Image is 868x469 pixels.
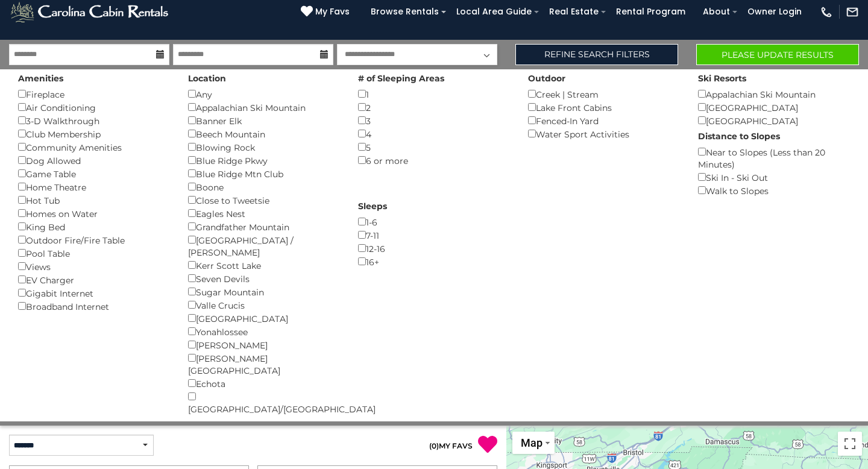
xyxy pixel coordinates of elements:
[188,101,340,114] div: Appalachian Ski Mountain
[696,44,859,65] button: Please Update Results
[698,114,850,127] div: [GEOGRAPHIC_DATA]
[358,215,510,228] div: 1-6
[358,101,510,114] div: 2
[188,180,340,194] div: Boone
[18,247,170,260] div: Pool Table
[528,101,680,114] div: Lake Front Cabins
[18,300,170,313] div: Broadband Internet
[741,2,808,21] a: Owner Login
[543,2,605,21] a: Real Estate
[358,242,510,255] div: 12-16
[698,184,850,197] div: Walk to Slopes
[188,285,340,298] div: Sugar Mountain
[528,114,680,127] div: Fenced-In Yard
[188,167,340,180] div: Blue Ridge Mtn Club
[18,127,170,140] div: Club Membership
[188,207,340,220] div: Eagles Nest
[188,194,340,207] div: Close to Tweetsie
[528,87,680,101] div: Creek | Stream
[838,432,862,456] button: Toggle fullscreen view
[697,2,736,21] a: About
[18,233,170,247] div: Outdoor Fire/Fire Table
[18,114,170,127] div: 3-D Walkthrough
[188,233,340,259] div: [GEOGRAPHIC_DATA] / [PERSON_NAME]
[188,72,226,84] label: Location
[18,140,170,154] div: Community Amenities
[188,377,340,390] div: Echota
[18,72,63,84] label: Amenities
[301,5,353,19] a: My Favs
[698,72,746,84] label: Ski Resorts
[698,130,780,142] label: Distance to Slopes
[188,127,340,140] div: Beech Mountain
[18,101,170,114] div: Air Conditioning
[429,441,439,450] span: ( )
[18,180,170,194] div: Home Theatre
[358,255,510,268] div: 16+
[188,114,340,127] div: Banner Elk
[18,167,170,180] div: Game Table
[698,171,850,184] div: Ski In - Ski Out
[188,220,340,233] div: Grandfather Mountain
[18,260,170,273] div: Views
[358,87,510,101] div: 1
[698,101,850,114] div: [GEOGRAPHIC_DATA]
[188,390,340,415] div: [GEOGRAPHIC_DATA]/[GEOGRAPHIC_DATA]
[18,87,170,101] div: Fireplace
[18,194,170,207] div: Hot Tub
[515,44,678,65] a: Refine Search Filters
[429,441,473,450] a: (0)MY FAVS
[698,145,850,171] div: Near to Slopes (Less than 20 Minutes)
[846,5,859,19] img: mail-regular-white.png
[450,2,538,21] a: Local Area Guide
[820,5,833,19] img: phone-regular-white.png
[698,87,850,101] div: Appalachian Ski Mountain
[358,140,510,154] div: 5
[528,72,565,84] label: Outdoor
[432,441,436,450] span: 0
[188,154,340,167] div: Blue Ridge Pkwy
[188,259,340,272] div: Kerr Scott Lake
[358,72,444,84] label: # of Sleeping Areas
[528,127,680,140] div: Water Sport Activities
[358,127,510,140] div: 4
[188,298,340,312] div: Valle Crucis
[188,325,340,338] div: Yonahlossee
[358,228,510,242] div: 7-11
[358,154,510,167] div: 6 or more
[358,200,387,212] label: Sleeps
[18,273,170,286] div: EV Charger
[188,87,340,101] div: Any
[18,220,170,233] div: King Bed
[188,312,340,325] div: [GEOGRAPHIC_DATA]
[188,338,340,351] div: [PERSON_NAME]
[188,351,340,377] div: [PERSON_NAME][GEOGRAPHIC_DATA]
[365,2,445,21] a: Browse Rentals
[610,2,691,21] a: Rental Program
[18,207,170,220] div: Homes on Water
[358,114,510,127] div: 3
[188,140,340,154] div: Blowing Rock
[521,436,542,449] span: Map
[512,432,555,454] button: Change map style
[18,154,170,167] div: Dog Allowed
[315,5,350,18] span: My Favs
[188,272,340,285] div: Seven Devils
[18,286,170,300] div: Gigabit Internet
